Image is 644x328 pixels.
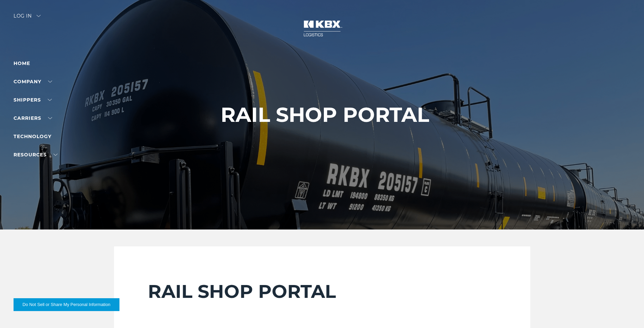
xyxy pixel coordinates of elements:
h1: RAIL SHOP PORTAL [221,103,429,126]
a: Carriers [14,115,52,121]
h2: RAIL SHOP PORTAL [148,280,496,303]
a: SHIPPERS [14,97,52,103]
a: Technology [14,133,51,139]
a: RESOURCES [14,152,58,158]
a: Home [14,60,30,66]
a: Company [14,79,52,85]
iframe: Chat Widget [610,296,644,328]
img: kbx logo [297,14,348,43]
button: Do Not Sell or Share My Personal Information [14,298,119,311]
img: arrow [37,15,41,17]
div: Log in [14,14,41,23]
